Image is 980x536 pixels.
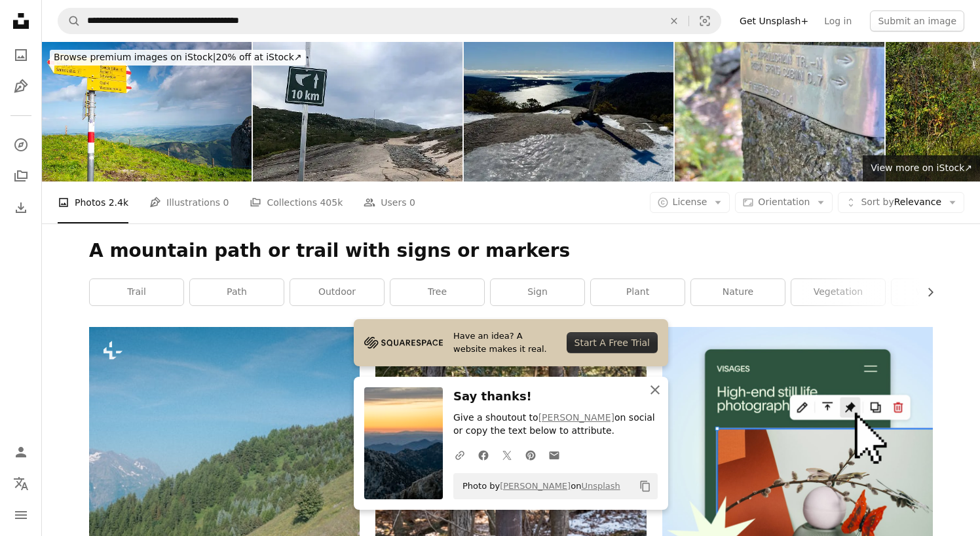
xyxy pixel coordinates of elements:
a: [PERSON_NAME] [538,412,614,423]
a: Users 0 [364,182,415,223]
a: A dirt path winds through a mountain slope. [89,520,360,532]
a: Unsplash [581,481,620,491]
a: Share on Twitter [495,442,519,468]
img: file-1705255347840-230a6ab5bca9image [364,333,443,353]
a: tree [390,279,484,305]
a: [PERSON_NAME] [500,481,571,491]
span: Photo by on [456,476,620,497]
a: Collections 405k [250,182,343,223]
a: trail [90,279,183,305]
a: View more on iStock↗ [863,155,980,182]
p: Give a shoutout to on social or copy the text below to attribute. [453,412,658,438]
a: nature [691,279,785,305]
span: View more on iStock ↗ [871,163,972,173]
h1: A mountain path or trail with signs or markers [89,239,933,263]
a: Log in / Sign up [8,439,34,465]
a: Share over email [542,442,566,468]
button: License [650,192,730,213]
div: Start A Free Trial [567,332,658,353]
a: Home — Unsplash [8,8,34,37]
a: Have an idea? A website makes it real.Start A Free Trial [354,319,668,366]
a: Photos [8,42,34,68]
a: vegetation [791,279,885,305]
a: Browse premium images on iStock|20% off at iStock↗ [42,42,314,73]
img: Trail Sign and Distance Marker for Trolltunga Hike [253,42,462,182]
h3: Say thanks! [453,387,658,406]
span: 0 [223,195,229,210]
button: scroll list to the right [918,279,933,305]
button: Clear [660,9,688,33]
a: Illustrations [8,73,34,100]
span: License [673,197,707,207]
button: Language [8,470,34,497]
img: Switzerland travel - Hiking trail sign at Ebenalp, Appenzell with a view of the majestic Alps and... [42,42,252,182]
button: Orientation [735,192,833,213]
img: Acadia Mountain Trail - Acadia NP [464,42,673,182]
button: Visual search [689,9,721,33]
a: Download History [8,195,34,221]
span: Relevance [861,196,941,209]
a: Log in [816,10,859,31]
a: outdoor [290,279,384,305]
span: Browse premium images on iStock | [54,52,216,62]
span: Sort by [861,197,894,207]
button: Submit an image [870,10,964,31]
span: Orientation [758,197,810,207]
span: Have an idea? A website makes it real. [453,330,556,356]
a: sign [491,279,584,305]
a: a wooden sign pointing in different directions in the woods [375,501,646,513]
button: Menu [8,502,34,528]
a: Illustrations 0 [149,182,229,223]
a: Share on Facebook [472,442,495,468]
span: 405k [320,195,343,210]
a: plant [591,279,685,305]
a: Explore [8,132,34,158]
a: Get Unsplash+ [732,10,816,31]
button: Search Unsplash [58,9,81,33]
button: Sort byRelevance [838,192,964,213]
button: Copy to clipboard [634,475,656,497]
a: path [190,279,284,305]
span: 20% off at iStock ↗ [54,52,302,62]
form: Find visuals sitewide [58,8,721,34]
a: Collections [8,163,34,189]
span: 0 [409,195,415,210]
a: Share on Pinterest [519,442,542,468]
img: Appalachian Trail Marker, Virginia (USA) [675,42,884,182]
